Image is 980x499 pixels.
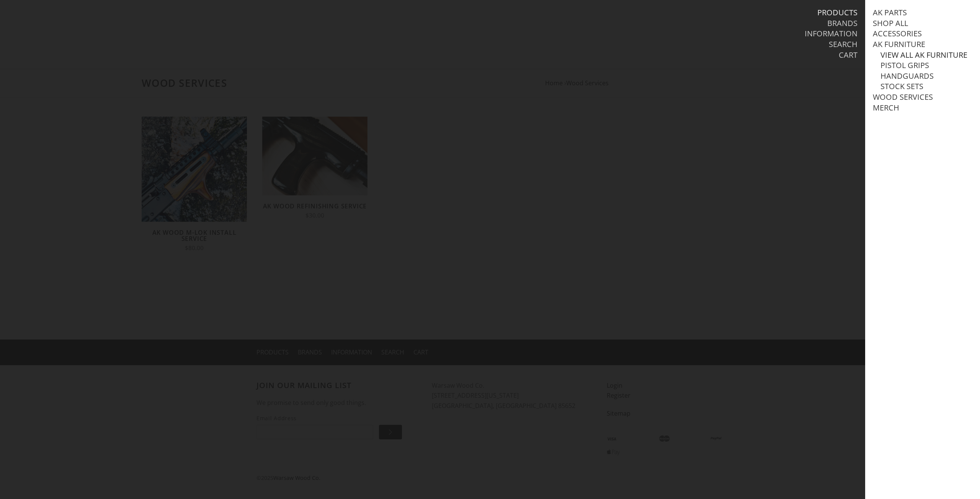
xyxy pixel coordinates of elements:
[817,8,857,18] a: Products
[880,71,934,81] a: Handguards
[880,50,967,60] a: View all AK Furniture
[827,18,857,28] a: Brands
[829,39,857,49] a: Search
[873,8,907,18] a: AK Parts
[873,92,933,102] a: Wood Services
[805,29,857,39] a: Information
[873,39,925,49] a: AK Furniture
[880,60,929,70] a: Pistol Grips
[873,29,922,39] a: Accessories
[873,103,899,113] a: Merch
[873,18,908,28] a: Shop All
[880,81,923,91] a: Stock Sets
[839,50,857,60] a: Cart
